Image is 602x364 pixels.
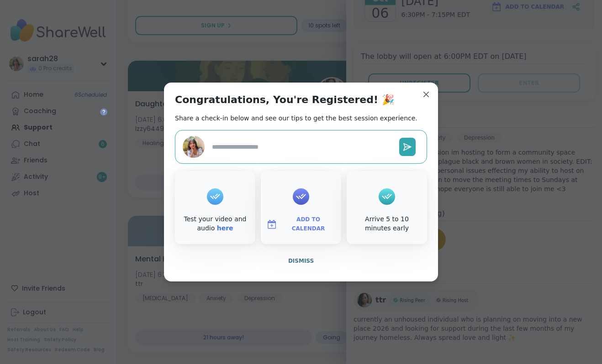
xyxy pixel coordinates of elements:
[175,94,394,106] h1: Congratulations, You're Registered! 🎉
[217,224,233,232] a: here
[288,258,314,264] span: Dismiss
[100,108,107,115] iframe: Spotlight
[349,215,425,233] div: Arrive 5 to 10 minutes early
[183,136,205,158] img: sarah28
[175,114,417,123] h2: Share a check-in below and see our tips to get the best session experience.
[263,215,339,234] button: Add to Calendar
[266,219,277,230] img: ShareWell Logomark
[281,215,336,233] span: Add to Calendar
[175,251,427,270] button: Dismiss
[177,215,253,233] div: Test your video and audio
